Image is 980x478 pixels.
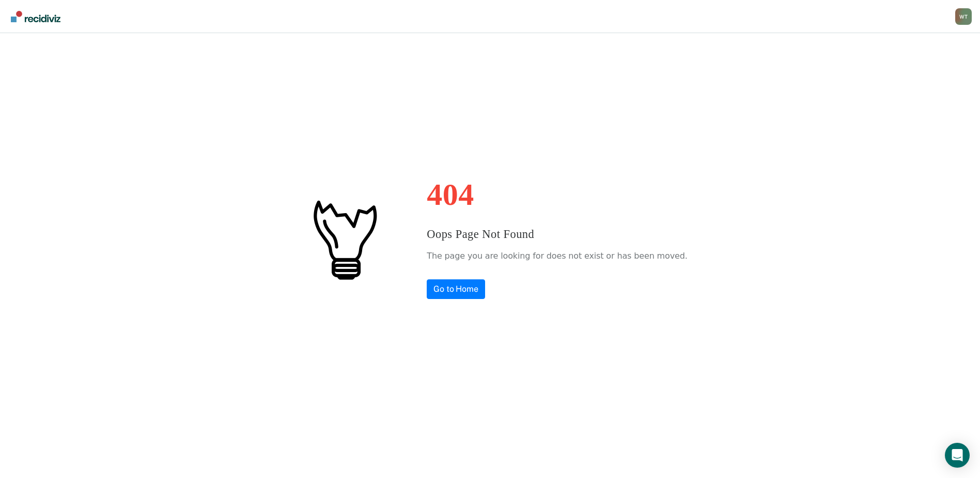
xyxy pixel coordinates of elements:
[945,443,970,468] div: Open Intercom Messenger
[427,279,485,299] a: Go to Home
[955,8,972,25] div: W T
[11,11,60,22] img: Recidiviz
[955,8,972,25] button: Profile dropdown button
[427,226,687,243] h3: Oops Page Not Found
[427,248,687,264] p: The page you are looking for does not exist or has been moved.
[292,187,396,291] img: #
[427,179,687,210] h1: 404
